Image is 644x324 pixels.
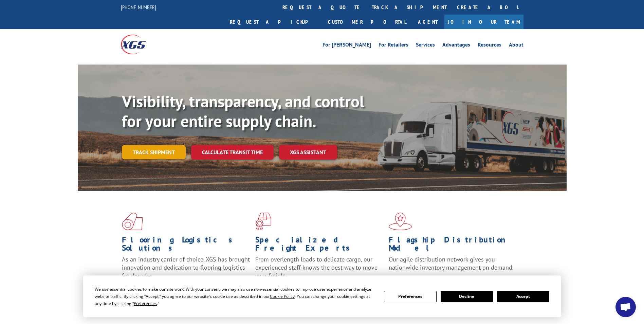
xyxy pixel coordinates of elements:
a: Request a pickup [225,15,323,29]
a: Track shipment [122,145,186,159]
b: Visibility, transparency, and control for your entire supply chain. [122,91,364,131]
a: Calculate transit time [191,145,274,160]
button: Preferences [384,291,436,302]
div: Cookie Consent Prompt [83,275,561,317]
span: Preferences [134,301,157,306]
a: Join Our Team [444,15,523,29]
p: From overlength loads to delicate cargo, our experienced staff knows the best way to move your fr... [255,255,384,286]
img: xgs-icon-focused-on-flooring-red [255,213,271,230]
a: For Retailers [379,42,408,50]
span: Our agile distribution network gives you nationwide inventory management on demand. [389,255,514,271]
img: xgs-icon-total-supply-chain-intelligence-red [122,213,143,230]
a: For [PERSON_NAME] [323,42,371,50]
a: Services [416,42,435,50]
a: Customer Portal [323,15,411,29]
button: Accept [497,291,549,302]
a: [PHONE_NUMBER] [121,4,156,11]
a: About [509,42,523,50]
div: We use essential cookies to make our site work. With your consent, we may also use non-essential ... [95,286,376,307]
span: Cookie Policy [270,293,295,299]
span: As an industry carrier of choice, XGS has brought innovation and dedication to flooring logistics... [122,255,250,280]
h1: Flagship Distribution Model [389,236,517,255]
div: Open chat [615,297,636,317]
a: XGS ASSISTANT [279,145,337,160]
img: xgs-icon-flagship-distribution-model-red [389,213,412,230]
a: Advantages [442,42,470,50]
a: Agent [411,15,444,29]
button: Decline [441,291,493,302]
h1: Specialized Freight Experts [255,236,384,255]
a: Resources [478,42,501,50]
h1: Flooring Logistics Solutions [122,236,250,255]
